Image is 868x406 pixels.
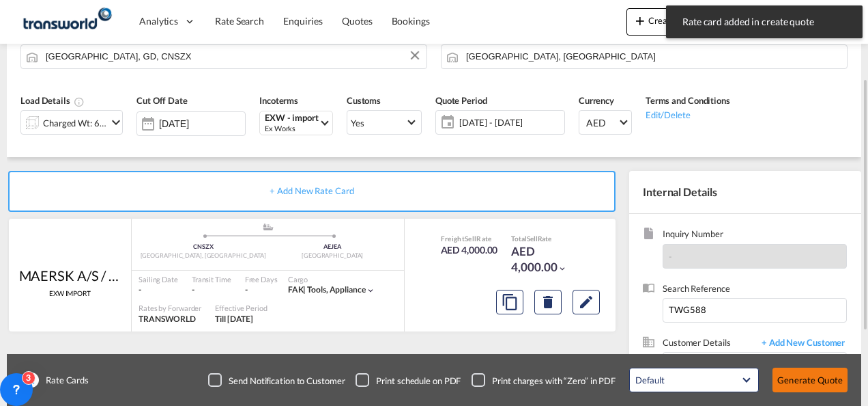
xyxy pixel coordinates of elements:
[579,95,614,106] span: Currency
[74,96,85,107] md-icon: Chargeable Weight
[492,375,616,387] div: Print charges with “Zero” in PDF
[139,274,178,284] div: Sailing Date
[303,284,306,295] span: |
[405,45,425,66] button: Clear Input
[215,303,267,313] div: Effective Period
[283,15,323,27] span: Enquiries
[441,44,848,69] md-input-container: Jebel Ali, AEJEA
[441,234,498,243] div: Freight Rate
[366,286,375,295] md-icon: icon-chevron-down
[139,252,268,260] div: [GEOGRAPHIC_DATA], [GEOGRAPHIC_DATA]
[351,118,364,128] div: Yes
[629,171,861,213] div: Internal Details
[265,113,319,123] div: EXW - import
[632,12,648,29] md-icon: icon-plus 400-fg
[268,243,398,252] div: AEJEA
[436,114,452,131] md-icon: icon-calendar
[511,234,579,243] div: Total Rate
[646,95,730,106] span: Terms and Conditions
[192,274,231,284] div: Transit Time
[46,44,420,68] input: Search by Door/Port
[215,15,264,27] span: Rate Search
[20,44,427,69] md-input-container: Shenzhen, GD, CNSZX
[663,336,755,352] span: Customer Details
[229,375,345,387] div: Send Notification to Customer
[356,373,461,387] md-checkbox: Checkbox No Ink
[192,284,231,296] div: -
[347,95,381,106] span: Customs
[663,228,847,243] span: Inquiry Number
[43,113,107,133] div: Charged Wt: 6.42 W/M
[466,44,840,68] input: Search by Door/Port
[669,251,672,262] span: -
[215,314,253,325] div: Till 31 Aug 2025
[259,95,298,106] span: Incoterms
[472,373,616,387] md-checkbox: Checkbox No Ink
[635,375,664,385] div: Default
[19,266,121,285] div: MAERSK A/S / TDWC-DUBAI
[511,243,579,276] div: AED 4,000.00
[347,110,422,135] md-select: Select Customs: Yes
[49,288,91,298] span: EXW IMPORT
[502,294,518,310] md-icon: assets/icons/custom/copyQuote.svg
[139,314,196,324] span: TRANSWORLD
[755,336,847,352] span: + Add New Customer
[527,234,538,243] span: Sell
[441,243,498,257] div: AED 4,000.00
[136,95,188,106] span: Cut Off Date
[139,14,178,28] span: Analytics
[215,314,253,324] span: Till [DATE]
[260,224,276,230] md-icon: assets/icons/custom/ship-fill.svg
[259,111,333,135] md-select: Select Incoterms: EXW - import Ex Works
[139,314,201,325] div: TRANSWORLD
[456,113,564,132] span: [DATE] - [DATE]
[772,368,848,392] button: Generate Quote
[376,375,461,387] div: Print schedule on PDF
[270,185,353,196] span: + Add New Rate Card
[534,290,562,314] button: Delete
[663,282,847,298] span: Search Reference
[139,243,268,252] div: CNSZX
[459,116,561,128] span: [DATE] - [DATE]
[139,303,201,313] div: Rates by Forwarder
[245,274,278,284] div: Free Days
[20,95,85,106] span: Load Details
[265,123,319,133] div: Ex Works
[8,171,616,212] div: + Add New Rate Card
[288,284,308,295] span: FAK
[646,107,730,121] div: Edit/Delete
[586,116,618,130] span: AED
[579,110,632,135] md-select: Select Currency: د.إ AEDUnited Arab Emirates Dirham
[245,284,248,296] div: -
[20,6,113,37] img: f753ae806dec11f0841701cdfdf085c0.png
[392,15,430,27] span: Bookings
[288,274,375,284] div: Cargo
[20,110,123,135] div: Charged Wt: 6.42 W/Micon-chevron-down
[465,234,476,243] span: Sell
[435,95,487,106] span: Quote Period
[108,114,124,131] md-icon: icon-chevron-down
[139,284,178,296] div: -
[208,373,345,387] md-checkbox: Checkbox No Ink
[626,8,708,36] button: icon-plus 400-fgCreate Quote
[342,15,372,27] span: Quotes
[558,264,567,273] md-icon: icon-chevron-down
[669,353,846,383] input: Enter Customer Details
[663,298,847,323] input: Enter search reference
[573,290,600,314] button: Edit
[159,118,245,129] input: Select
[39,374,89,386] span: Rate Cards
[268,252,398,260] div: [GEOGRAPHIC_DATA]
[288,284,366,296] div: tools, appliance
[678,15,850,29] span: Rate card added in create quote
[496,290,523,314] button: Copy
